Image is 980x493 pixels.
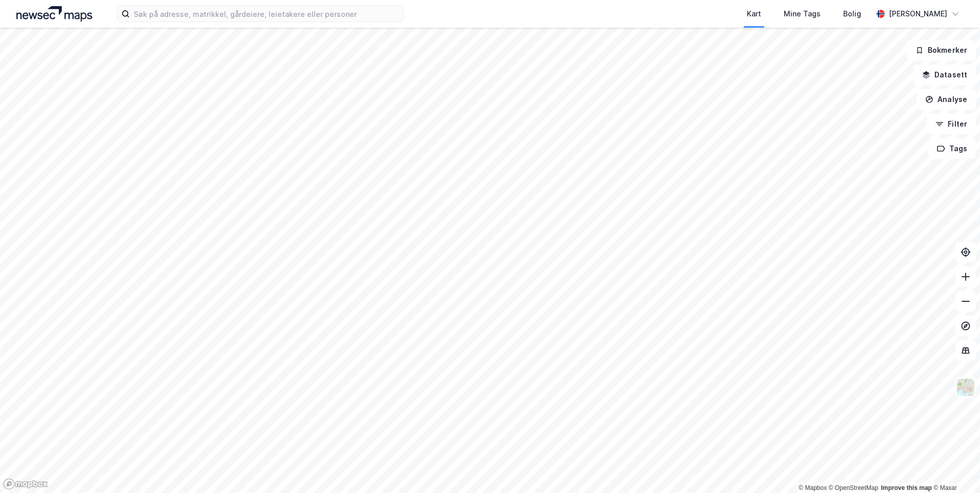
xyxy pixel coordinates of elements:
[929,444,980,493] div: Kontrollprogram for chat
[747,8,761,20] div: Kart
[799,484,827,491] a: Mapbox
[889,8,947,20] div: [PERSON_NAME]
[916,89,976,110] button: Analyse
[913,65,976,85] button: Datasett
[3,478,48,490] a: Mapbox homepage
[130,6,403,22] input: Søk på adresse, matrikkel, gårdeiere, leietakere eller personer
[784,8,821,20] div: Mine Tags
[956,378,975,397] img: Z
[16,6,92,22] img: logo.a4113a55bc3d86da70a041830d287a7e.svg
[928,138,976,159] button: Tags
[907,40,976,60] button: Bokmerker
[927,114,976,134] button: Filter
[881,484,932,491] a: Improve this map
[843,8,861,20] div: Bolig
[829,484,879,491] a: OpenStreetMap
[929,444,980,493] iframe: Chat Widget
